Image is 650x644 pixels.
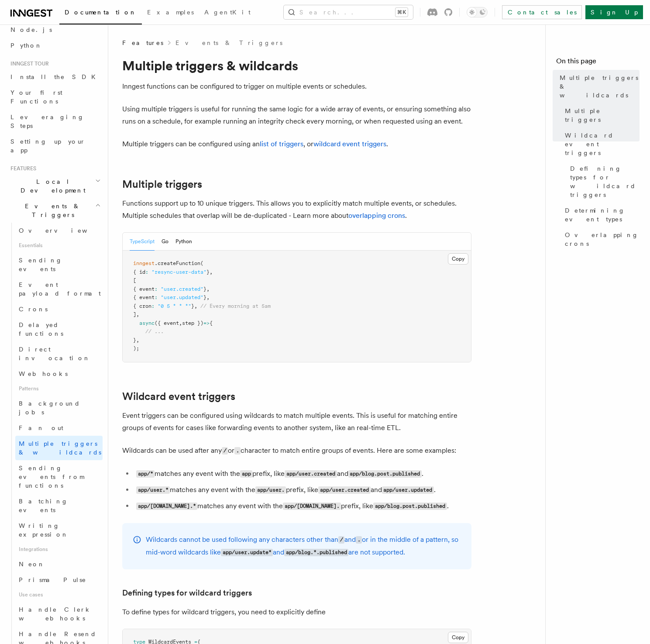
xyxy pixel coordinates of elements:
[133,269,145,275] span: { id
[162,233,169,251] button: Go
[15,317,103,341] a: Delayed functions
[561,203,640,227] a: Determining event types
[122,178,202,190] a: Multiple triggers
[133,294,155,300] span: { event
[396,8,408,17] kbd: ⌘K
[10,26,52,33] span: Node.js
[15,572,103,588] a: Prisma Pulse
[134,500,471,513] li: matches any event with the prefix, like .
[200,303,271,309] span: // Every morning at 5am
[560,73,640,100] span: Multiple triggers & wildcards
[122,587,252,599] a: Defining types for wildcard triggers
[206,286,210,292] span: ,
[255,486,286,494] code: app/user.
[151,303,155,309] span: :
[122,390,235,403] a: Wildcard event triggers
[182,320,203,326] span: step })
[448,632,468,643] button: Copy
[19,346,90,362] span: Direct invocation
[200,260,203,266] span: (
[7,22,103,38] a: Node.js
[561,103,640,127] a: Multiple triggers
[15,493,103,518] a: Batching events
[7,177,95,195] span: Local Development
[122,103,471,127] p: Using multiple triggers is useful for running the same logic for a wide array of events, or ensur...
[7,134,103,158] a: Setting up your app
[318,486,370,494] code: app/user.created
[260,140,303,148] a: list of triggers
[133,345,139,351] span: );
[15,396,103,420] a: Background jobs
[122,410,471,434] p: Event triggers can be configured using wildcards to match multiple events. This is useful for mat...
[203,320,210,326] span: =>
[15,341,103,366] a: Direct invocation
[585,5,643,19] a: Sign Up
[133,286,155,292] span: { event
[19,370,68,377] span: Webhooks
[15,252,103,277] a: Sending events
[283,503,341,510] code: app/[DOMAIN_NAME].
[382,486,434,494] code: app/user.updated
[65,9,137,16] span: Documentation
[565,107,640,124] span: Multiple triggers
[122,58,471,73] h1: Multiple triggers & wildcards
[175,38,282,47] a: Events & Triggers
[284,549,348,556] code: app/blog.*.published
[10,89,62,105] span: Your first Functions
[570,164,640,199] span: Defining types for wildcard triggers
[467,7,488,17] button: Toggle dark mode
[234,447,241,455] code: .
[204,9,251,16] span: AgentKit
[15,518,103,542] a: Writing expression
[222,447,228,455] code: /
[133,277,136,283] span: [
[565,206,640,224] span: Determining event types
[136,486,170,494] code: app/user.*
[7,109,103,134] a: Leveraging Steps
[194,303,197,309] span: ,
[19,440,101,456] span: Multiple triggers & wildcards
[136,337,139,343] span: ,
[10,73,101,80] span: Install the SDK
[19,257,62,272] span: Sending events
[15,588,103,602] span: Use cases
[7,174,103,198] button: Local Development
[134,468,471,480] li: matches any event with the prefix, like and .
[7,198,103,223] button: Events & Triggers
[10,114,84,129] span: Leveraging Steps
[206,294,210,300] span: ,
[565,131,640,157] span: Wildcard event triggers
[567,161,640,203] a: Defining types for wildcard triggers
[145,328,164,334] span: // ...
[142,3,199,24] a: Examples
[313,140,386,148] a: wildcard event triggers
[179,320,182,326] span: ,
[221,549,273,556] code: app/user.update*
[284,5,413,19] button: Search...⌘K
[155,320,179,326] span: ({ event
[7,165,36,172] span: Features
[133,260,155,266] span: inngest
[19,306,48,313] span: Crons
[133,303,151,309] span: { cron
[203,294,206,300] span: }
[561,227,640,251] a: Overlapping crons
[15,223,103,238] a: Overview
[147,9,194,16] span: Examples
[7,85,103,109] a: Your first Functions
[59,3,142,24] a: Documentation
[7,38,103,53] a: Python
[136,311,139,317] span: ,
[133,311,136,317] span: ]
[139,320,155,326] span: async
[10,138,86,154] span: Setting up your app
[15,238,103,252] span: Essentials
[348,470,422,478] code: app/blog.post.published
[130,233,155,251] button: TypeScript
[19,576,86,583] span: Prisma Pulse
[155,294,158,300] span: :
[136,470,155,478] code: app/*
[15,436,103,460] a: Multiple triggers & wildcards
[7,202,95,219] span: Events & Triggers
[19,522,69,538] span: Writing expression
